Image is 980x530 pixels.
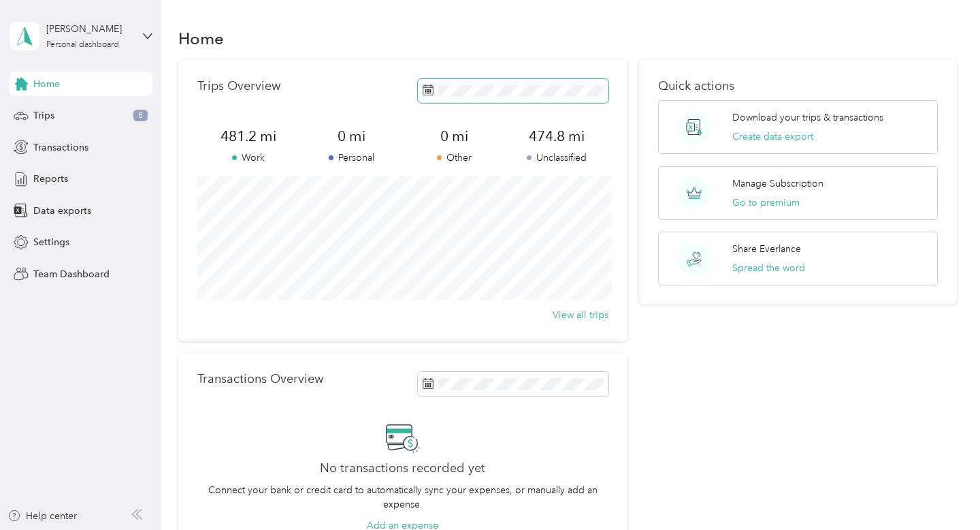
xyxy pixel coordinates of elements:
[33,267,110,281] span: Team Dashboard
[732,110,883,125] p: Download your trips & transactions
[33,204,91,218] span: Data exports
[197,127,300,146] span: 481.2 mi
[197,79,280,93] p: Trips Overview
[46,22,131,36] div: [PERSON_NAME]
[506,127,608,146] span: 474.8 mi
[403,151,506,165] p: Other
[320,461,485,476] h2: No transactions recorded yet
[33,140,88,155] span: Transactions
[732,176,823,191] p: Manage Subscription
[732,242,801,256] p: Share Everlance
[46,41,119,49] div: Personal dashboard
[197,372,323,386] p: Transactions Overview
[197,151,300,165] p: Work
[33,108,54,123] span: Trips
[553,308,608,322] button: View all trips
[33,172,68,186] span: Reports
[197,483,608,512] p: Connect your bank or credit card to automatically sync your expenses, or manually add an expense.
[732,129,813,144] button: Create data export
[300,127,403,146] span: 0 mi
[7,509,77,523] button: Help center
[178,31,224,46] h1: Home
[300,151,403,165] p: Personal
[506,151,608,165] p: Unclassified
[33,235,69,249] span: Settings
[658,79,937,93] p: Quick actions
[33,77,60,91] span: Home
[403,127,506,146] span: 0 mi
[904,454,980,530] iframe: Everlance-gr Chat Button Frame
[732,261,805,275] button: Spread the word
[732,196,800,210] button: Go to premium
[133,110,148,122] span: 8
